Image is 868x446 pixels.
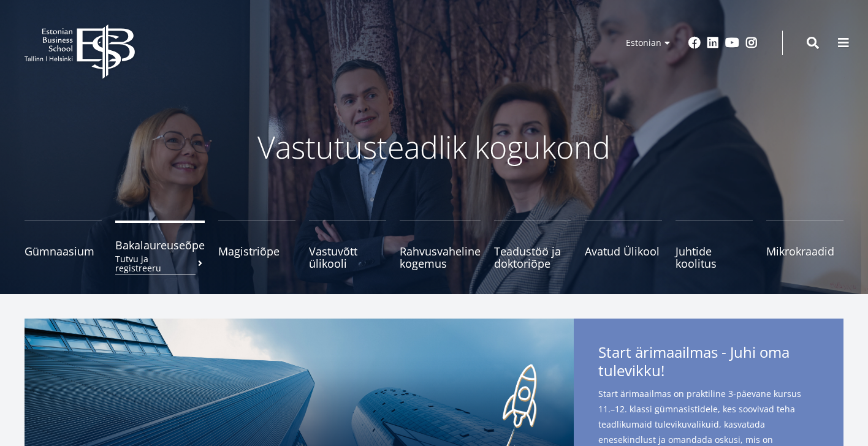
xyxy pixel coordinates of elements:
[400,221,481,270] a: Rahvusvaheline kogemus
[309,221,386,270] a: Vastuvõtt ülikooli
[400,245,481,270] span: Rahvusvaheline kogemus
[725,37,739,49] a: Youtube
[109,129,759,165] p: Vastutusteadlik kogukond
[309,245,386,270] span: Vastuvõtt ülikooli
[494,221,571,270] a: Teadustöö ja doktoriõpe
[745,37,758,49] a: Instagram
[25,245,102,257] span: Gümnaasium
[494,245,571,270] span: Teadustöö ja doktoriõpe
[585,245,662,257] span: Avatud Ülikool
[766,221,843,270] a: Mikrokraadid
[688,37,701,49] a: Facebook
[598,343,819,384] span: Start ärimaailmas - Juhi oma
[585,221,662,270] a: Avatud Ülikool
[115,221,205,270] a: BakalaureuseõpeTutvu ja registreeru
[115,239,205,251] span: Bakalaureuseõpe
[676,245,753,270] span: Juhtide koolitus
[676,221,753,270] a: Juhtide koolitus
[115,254,205,273] small: Tutvu ja registreeru
[218,221,295,270] a: Magistriõpe
[25,221,102,270] a: Gümnaasium
[218,245,295,257] span: Magistriõpe
[766,245,843,257] span: Mikrokraadid
[598,361,664,380] span: tulevikku!
[707,37,719,49] a: Linkedin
